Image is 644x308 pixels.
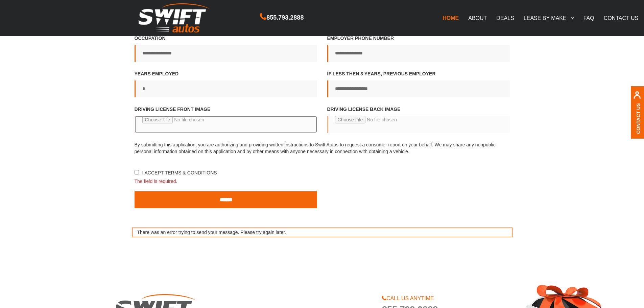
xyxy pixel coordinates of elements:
label: Driving license back image [327,106,510,140]
input: Occupation [135,45,317,62]
label: Driving License front image [135,106,317,140]
a: HOME [438,11,463,25]
label: If less then 3 years, Previous employer [327,70,510,97]
a: 855.793.2888 [260,15,304,21]
input: Years employed [135,80,317,97]
a: DEALS [492,11,519,25]
label: Years employed [135,70,317,97]
input: If less then 3 years, Previous employer [327,80,510,97]
a: ABOUT [463,11,492,25]
input: I accept Terms & Conditions [135,170,139,174]
label: Occupation [135,35,317,62]
input: Driving license back image [327,116,510,133]
a: CONTACT US [599,11,643,25]
input: Employer phone number [327,45,510,62]
p: By submitting this application, you are authorizing and providing written instructions to Swift A... [135,141,510,155]
div: There was an error trying to send your message. Please try again later. [132,228,512,238]
img: Swift Autos [139,3,210,33]
a: LEASE BY MAKE [519,11,579,25]
input: Driving License front image [135,116,317,133]
span: The field is required. [135,178,510,185]
label: Employer phone number [327,35,510,62]
span: 855.793.2888 [266,13,304,23]
img: contact us, iconuser [633,91,641,103]
a: FAQ [579,11,599,25]
span: I accept Terms & Conditions [141,170,217,175]
a: Contact Us [636,103,641,134]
